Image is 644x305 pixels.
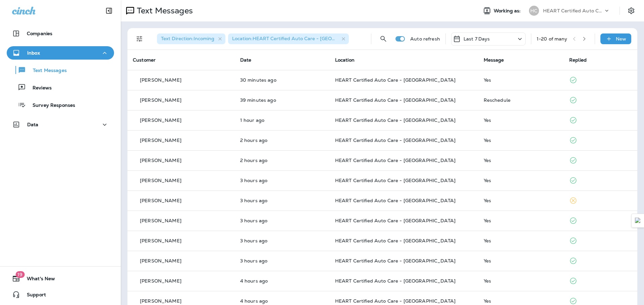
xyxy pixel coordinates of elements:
[232,35,371,42] span: Location : HEART Certified Auto Care - [GEOGRAPHIC_DATA]
[529,6,539,16] div: HC
[484,178,558,183] div: Yes
[7,80,114,94] button: Reviews
[140,138,181,143] p: [PERSON_NAME]
[140,158,181,163] p: [PERSON_NAME]
[335,298,455,304] span: HEART Certified Auto Care - [GEOGRAPHIC_DATA]
[140,238,181,243] p: [PERSON_NAME]
[335,97,455,103] span: HEART Certified Auto Care - [GEOGRAPHIC_DATA]
[543,8,603,13] p: HEART Certified Auto Care
[635,218,641,224] img: Detect Auto
[7,288,114,301] button: Support
[484,57,504,63] span: Message
[100,4,118,17] button: Collapse Sidebar
[240,118,324,123] p: Sep 16, 2025 12:25 PM
[20,276,55,284] span: What's New
[484,158,558,163] div: Yes
[7,98,114,112] button: Survey Responses
[140,258,181,263] p: [PERSON_NAME]
[140,278,181,284] p: [PERSON_NAME]
[15,271,24,278] span: 19
[134,6,193,16] p: Text Messages
[133,57,156,63] span: Customer
[228,33,349,44] div: Location:HEART Certified Auto Care - [GEOGRAPHIC_DATA]
[240,298,324,304] p: Sep 16, 2025 09:10 AM
[27,122,39,127] p: Data
[377,32,390,46] button: Search Messages
[484,138,558,143] div: Yes
[335,157,455,163] span: HEART Certified Auto Care - [GEOGRAPHIC_DATA]
[569,57,587,63] span: Replied
[140,218,181,223] p: [PERSON_NAME]
[240,198,324,203] p: Sep 16, 2025 10:30 AM
[335,218,455,224] span: HEART Certified Auto Care - [GEOGRAPHIC_DATA]
[616,36,626,42] p: New
[240,97,324,103] p: Sep 16, 2025 12:55 PM
[26,102,75,109] p: Survey Responses
[240,238,324,243] p: Sep 16, 2025 10:09 AM
[26,68,67,74] p: Text Messages
[7,118,114,131] button: Data
[7,272,114,285] button: 19What's New
[484,278,558,284] div: Yes
[7,27,114,40] button: Companies
[484,198,558,203] div: Yes
[335,258,455,264] span: HEART Certified Auto Care - [GEOGRAPHIC_DATA]
[335,278,455,284] span: HEART Certified Auto Care - [GEOGRAPHIC_DATA]
[7,63,114,77] button: Text Messages
[335,137,455,143] span: HEART Certified Auto Care - [GEOGRAPHIC_DATA]
[494,8,522,14] span: Working as:
[240,77,324,83] p: Sep 16, 2025 01:05 PM
[26,85,52,91] p: Reviews
[20,292,46,300] span: Support
[140,198,181,203] p: [PERSON_NAME]
[484,77,558,83] div: Yes
[157,33,225,44] div: Text Direction:Incoming
[240,158,324,163] p: Sep 16, 2025 10:46 AM
[335,57,355,63] span: Location
[161,35,214,42] span: Text Direction : Incoming
[240,258,324,263] p: Sep 16, 2025 10:00 AM
[335,238,455,244] span: HEART Certified Auto Care - [GEOGRAPHIC_DATA]
[240,178,324,183] p: Sep 16, 2025 10:31 AM
[335,77,455,83] span: HEART Certified Auto Care - [GEOGRAPHIC_DATA]
[335,117,455,123] span: HEART Certified Auto Care - [GEOGRAPHIC_DATA]
[484,218,558,223] div: Yes
[140,77,181,83] p: [PERSON_NAME]
[240,57,252,63] span: Date
[140,178,181,183] p: [PERSON_NAME]
[240,218,324,223] p: Sep 16, 2025 10:14 AM
[625,5,637,17] button: Settings
[484,97,558,103] div: Reschedule
[484,238,558,243] div: Yes
[27,31,52,36] p: Companies
[464,36,490,42] p: Last 7 Days
[484,298,558,304] div: Yes
[410,36,440,42] p: Auto refresh
[140,118,181,123] p: [PERSON_NAME]
[7,46,114,60] button: Inbox
[484,118,558,123] div: Yes
[484,258,558,263] div: Yes
[240,138,324,143] p: Sep 16, 2025 11:32 AM
[140,298,181,304] p: [PERSON_NAME]
[240,278,324,284] p: Sep 16, 2025 09:22 AM
[140,97,181,103] p: [PERSON_NAME]
[335,177,455,183] span: HEART Certified Auto Care - [GEOGRAPHIC_DATA]
[133,32,146,46] button: Filters
[27,50,40,56] p: Inbox
[335,198,455,204] span: HEART Certified Auto Care - [GEOGRAPHIC_DATA]
[537,36,568,42] div: 1 - 20 of many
